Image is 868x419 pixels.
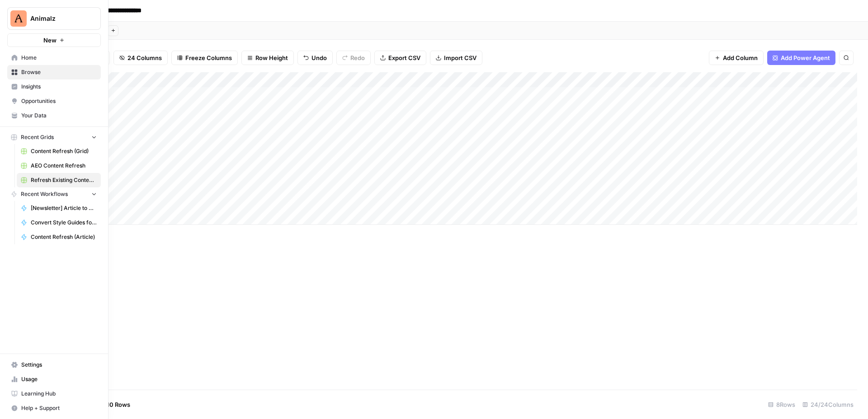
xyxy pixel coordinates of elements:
[21,133,54,141] span: Recent Grids
[767,51,835,65] button: Add Power Agent
[113,51,168,65] button: 24 Columns
[444,53,476,62] span: Import CSV
[31,219,97,227] span: Convert Style Guides for LLMs
[21,83,97,91] span: Insights
[21,404,97,412] span: Help + Support
[7,372,101,386] a: Usage
[7,79,101,94] a: Insights
[7,401,101,415] button: Help + Support
[31,233,97,241] span: Content Refresh (Article)
[430,51,482,65] button: Import CSV
[7,7,101,30] button: Workspace: Animalz
[21,54,97,62] span: Home
[17,173,101,187] a: Refresh Existing Content - Test
[799,397,857,412] div: 24/24 Columns
[21,361,97,369] span: Settings
[21,97,97,105] span: Opportunities
[21,68,97,76] span: Browse
[31,147,97,155] span: Content Refresh (Grid)
[17,144,101,158] a: Content Refresh (Grid)
[241,51,294,65] button: Row Height
[255,53,288,62] span: Row Height
[21,112,97,120] span: Your Data
[7,130,101,144] button: Recent Grids
[297,51,333,65] button: Undo
[31,204,97,212] span: [Newsletter] Article to Newsletter ([PERSON_NAME])
[21,190,68,198] span: Recent Workflows
[30,14,85,23] span: Animalz
[723,53,758,62] span: Add Column
[336,51,371,65] button: Redo
[171,51,238,65] button: Freeze Columns
[94,400,130,409] span: Add 10 Rows
[709,51,764,65] button: Add Column
[185,53,232,62] span: Freeze Columns
[7,386,101,401] a: Learning Hub
[388,53,420,62] span: Export CSV
[21,390,97,398] span: Learning Hub
[21,375,97,383] span: Usage
[31,176,97,184] span: Refresh Existing Content - Test
[7,108,101,123] a: Your Data
[7,358,101,372] a: Settings
[764,397,799,412] div: 8 Rows
[350,53,365,62] span: Redo
[10,10,27,27] img: Animalz Logo
[7,33,101,47] button: New
[7,51,101,65] a: Home
[43,36,57,45] span: New
[17,215,101,230] a: Convert Style Guides for LLMs
[17,158,101,173] a: AEO Content Refresh
[127,53,162,62] span: 24 Columns
[31,162,97,170] span: AEO Content Refresh
[7,65,101,79] a: Browse
[374,51,426,65] button: Export CSV
[17,230,101,244] a: Content Refresh (Article)
[17,201,101,215] a: [Newsletter] Article to Newsletter ([PERSON_NAME])
[781,53,830,62] span: Add Power Agent
[7,94,101,108] a: Opportunities
[311,53,327,62] span: Undo
[7,187,101,201] button: Recent Workflows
